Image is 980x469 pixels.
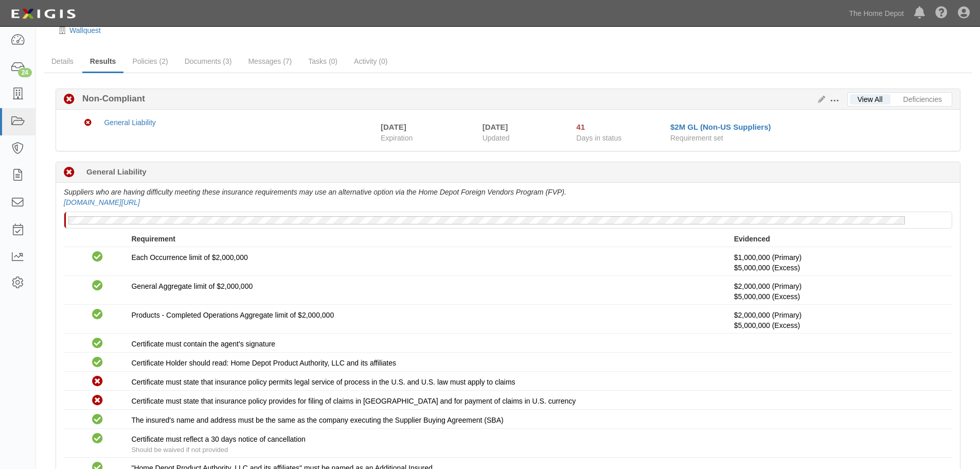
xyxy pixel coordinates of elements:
a: Results [82,51,124,73]
i: Compliant [92,357,103,368]
span: Certificate must contain the agent's signature [131,340,275,348]
span: General Aggregate limit of $2,000,000 [131,282,253,290]
span: Policy #USC03222125U Insurer: Fireman [734,321,800,329]
strong: Evidenced [734,235,770,243]
p: $1,000,000 (Primary) [734,252,945,273]
a: [DOMAIN_NAME][URL] [64,198,140,206]
a: Policies (2) [124,51,175,72]
p: $2,000,000 (Primary) [734,310,945,331]
span: Certificate must reflect a 30 days notice of cancellation [131,435,306,443]
span: The insured's name and address must be the same as the company executing the Supplier Buying Agre... [131,416,503,424]
span: Certificate Holder should read: Home Depot Product Authority, LLC and its affiliates [131,359,396,367]
i: Non-Compliant 41 days (since 07/08/2025) [64,167,75,178]
i: Suppliers who are having difficulty meeting these insurance requirements may use an alternative o... [64,188,566,196]
a: Tasks (0) [300,51,345,72]
img: logo-5460c22ac91f19d4615b14bd174203de0afe785f0fc80cf4dbbc73dc1793850b.png [8,5,79,23]
a: Messages (7) [240,51,299,72]
span: Days in status [576,134,621,142]
i: Non-Compliant [64,94,75,105]
a: Edit Results [814,95,825,103]
i: Non-Compliant [92,395,103,406]
span: Policy #USC03222125U Insurer: Fireman [734,264,800,272]
i: Non-Compliant [84,119,92,127]
a: The Home Depot [844,3,909,24]
a: Deficiencies [896,94,950,105]
span: Certificate must state that insurance policy provides for filing of claims in [GEOGRAPHIC_DATA] a... [131,397,576,405]
b: General Liability [86,166,147,177]
div: Since 07/08/2025 [576,121,663,132]
a: Documents (3) [177,51,240,72]
b: Non-Compliant [75,93,145,105]
i: Compliant [92,252,103,263]
a: Details [44,51,81,72]
span: Policy #USC03222125U Insurer: Fireman [734,292,800,301]
a: Activity (0) [346,51,395,72]
span: Each Occurrence limit of $2,000,000 [131,253,247,262]
i: Compliant [92,433,103,444]
i: Compliant [92,338,103,349]
span: Products - Completed Operations Aggregate limit of $2,000,000 [131,311,334,319]
p: $2,000,000 (Primary) [734,281,945,302]
i: Non-Compliant [92,376,103,387]
div: 24 [18,68,32,77]
a: Wallquest [69,26,101,34]
div: [DATE] [381,121,406,132]
span: Certificate must state that insurance policy permits legal service of process in the U.S. and U.S... [131,378,515,386]
i: Compliant [92,281,103,291]
span: Requirement set [670,134,723,142]
a: General Liability [104,118,155,127]
a: View All [850,94,890,105]
strong: Requirement [131,235,175,243]
span: Expiration [381,133,475,143]
span: Should be waived if not provided [131,446,228,454]
i: Help Center - Complianz [935,7,948,20]
i: Compliant [92,309,103,320]
a: $2M GL (Non-US Suppliers) [670,123,771,131]
span: Updated [483,134,510,142]
div: [DATE] [483,121,561,132]
i: Compliant [92,414,103,425]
